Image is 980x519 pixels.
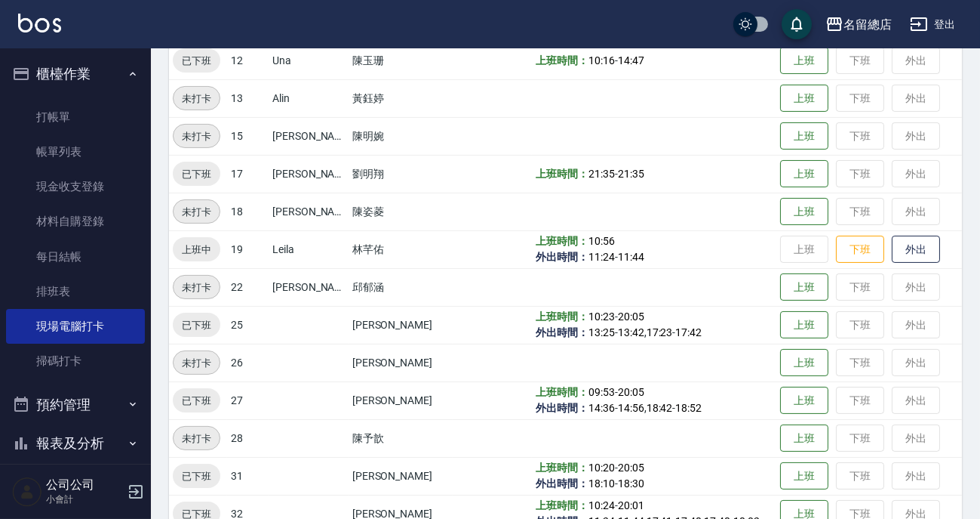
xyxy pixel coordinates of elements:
button: 上班 [780,85,828,113]
td: - - , - [532,306,776,344]
td: 黃鈺婷 [349,79,453,117]
td: 22 [227,268,269,306]
span: 已下班 [173,393,220,409]
span: 13:25 [588,326,615,338]
span: 13:42 [618,326,644,338]
span: 17:23 [647,326,673,338]
span: 11:24 [588,251,615,263]
span: 未打卡 [174,431,220,446]
button: 客戶管理 [6,463,145,502]
td: 26 [227,344,269,382]
td: - [532,230,776,268]
td: 劉明翔 [349,155,453,193]
span: 已下班 [173,53,220,69]
button: 上班 [780,462,828,490]
span: 09:53 [588,386,615,398]
td: [PERSON_NAME] [349,457,453,495]
span: 10:56 [588,235,615,247]
button: 登出 [904,11,962,39]
span: 18:10 [588,477,615,490]
span: 18:52 [675,402,702,414]
span: 20:01 [618,499,644,511]
span: 未打卡 [174,204,220,220]
button: 名留總店 [819,9,898,40]
b: 上班時間： [536,499,588,511]
td: 陳明婉 [349,117,453,155]
td: [PERSON_NAME] [269,117,349,155]
b: 上班時間： [536,310,588,323]
img: Logo [18,14,61,32]
button: 下班 [836,236,884,264]
a: 掃碼打卡 [6,344,145,378]
span: 未打卡 [174,91,220,107]
td: 31 [227,457,269,495]
button: save [782,9,812,39]
span: 10:16 [588,54,615,66]
td: 15 [227,117,269,155]
b: 上班時間： [536,54,588,66]
p: 小會計 [46,493,123,506]
b: 上班時間： [536,168,588,180]
td: [PERSON_NAME] [269,268,349,306]
td: 17 [227,155,269,193]
button: 上班 [780,122,828,150]
span: 未打卡 [174,280,220,295]
td: [PERSON_NAME] [349,344,453,382]
button: 上班 [780,349,828,377]
b: 外出時間： [536,477,588,490]
span: 17:42 [675,326,702,338]
span: 18:42 [647,402,673,414]
button: 上班 [780,387,828,415]
td: 陳玉珊 [349,42,453,79]
td: 19 [227,230,269,268]
td: 陳姿菱 [349,193,453,230]
img: Person [12,477,42,507]
a: 打帳單 [6,100,145,134]
td: Alin [269,79,349,117]
button: 上班 [780,160,828,188]
button: 上班 [780,198,828,226]
span: 11:44 [618,251,644,263]
button: 外出 [892,236,940,264]
td: Una [269,42,349,79]
span: 14:36 [588,402,615,414]
td: 18 [227,193,269,230]
td: [PERSON_NAME] [269,193,349,230]
button: 上班 [780,273,828,301]
span: 10:23 [588,310,615,323]
button: 上班 [780,311,828,339]
td: [PERSON_NAME] [349,382,453,419]
div: 名留總店 [843,15,892,34]
h5: 公司公司 [46,477,123,493]
td: 25 [227,306,269,344]
span: 20:05 [618,386,644,398]
td: 27 [227,382,269,419]
button: 上班 [780,425,828,453]
button: 上班 [780,47,828,75]
td: - - , - [532,382,776,419]
td: - [532,155,776,193]
span: 未打卡 [174,128,220,144]
b: 上班時間： [536,462,588,474]
span: 18:30 [618,477,644,490]
td: 林芊佑 [349,230,453,268]
span: 21:35 [588,168,615,180]
b: 外出時間： [536,402,588,414]
a: 材料自購登錄 [6,204,145,239]
b: 外出時間： [536,251,588,263]
td: 邱郁涵 [349,268,453,306]
span: 未打卡 [174,355,220,371]
td: - - [532,457,776,495]
td: - [532,42,776,79]
td: 28 [227,419,269,457]
b: 外出時間： [536,326,588,338]
a: 帳單列表 [6,134,145,169]
b: 上班時間： [536,386,588,398]
a: 排班表 [6,274,145,309]
span: 10:24 [588,499,615,511]
td: [PERSON_NAME] [269,155,349,193]
span: 已下班 [173,166,220,182]
button: 預約管理 [6,385,145,425]
span: 上班中 [173,242,220,258]
td: 13 [227,79,269,117]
